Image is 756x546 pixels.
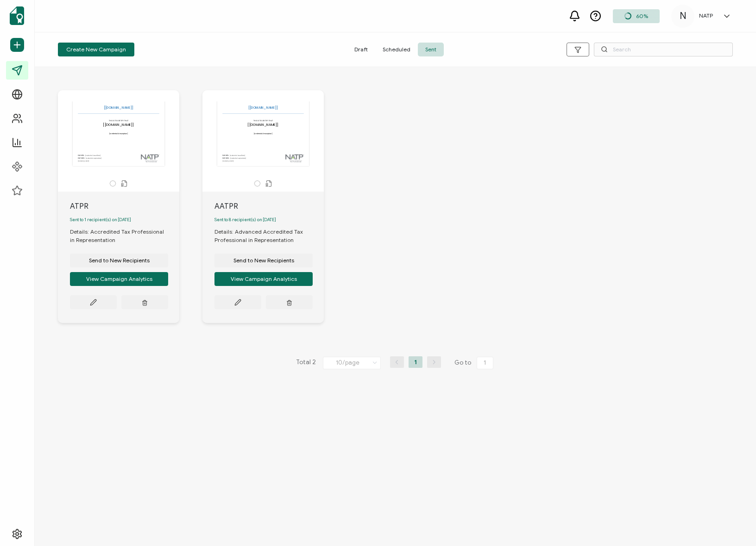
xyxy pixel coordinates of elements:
[323,357,381,369] input: Select
[418,43,444,56] span: Sent
[70,201,179,212] div: ATPR
[70,254,168,267] button: Send to New Recipients
[214,254,313,267] button: Send to New Recipients
[636,12,648,19] span: 60%
[10,6,24,25] img: sertifier-logomark-colored.svg
[70,217,131,223] span: Sent to 1 recipient(s) on [DATE]
[70,272,168,286] button: View Campaign Analytics
[233,258,294,263] span: Send to New Recipients
[680,9,687,23] span: N
[66,47,126,52] span: Create New Campaign
[214,228,324,244] div: Details: Advanced Accredited Tax Professional in Representation
[296,356,316,369] span: Total 2
[58,43,134,56] button: Create New Campaign
[214,201,324,212] div: AATPR
[454,356,495,369] span: Go to
[409,356,422,368] li: 1
[347,43,375,56] span: Draft
[375,43,418,56] span: Scheduled
[70,228,179,244] div: Details: Accredited Tax Professional in Representation
[699,12,713,19] h5: NATP
[594,43,733,56] input: Search
[214,272,313,286] button: View Campaign Analytics
[214,217,276,223] span: Sent to 8 recipient(s) on [DATE]
[89,258,150,263] span: Send to New Recipients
